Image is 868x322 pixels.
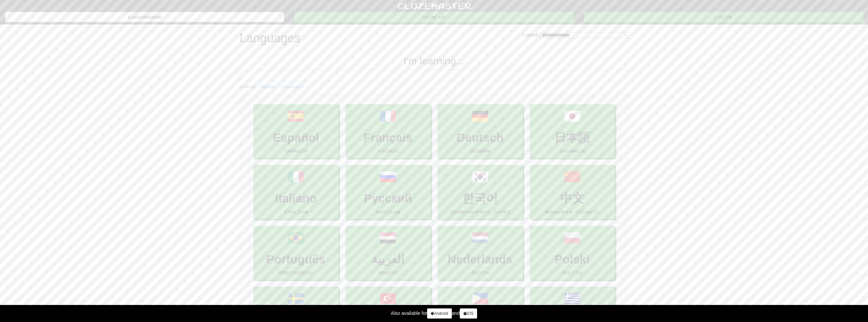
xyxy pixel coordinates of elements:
[253,165,339,219] a: ItalianoItalian
[294,12,573,22] a: Sign up
[441,131,519,144] h3: Deutsch
[253,104,339,158] a: EspañolSpanish
[450,210,511,214] small: [DEMOGRAPHIC_DATA]
[438,104,523,158] a: DeutschGerman
[472,270,489,275] small: Dutch
[584,12,863,22] a: Login
[258,83,278,91] button: Popular
[530,226,615,280] a: PolskiPolish
[438,165,523,219] a: 한국어[DEMOGRAPHIC_DATA]
[284,149,308,153] small: Spanish
[5,12,284,22] a: dashboard
[427,308,452,319] a: Android
[545,210,600,214] small: Mandarin Chinese
[349,131,427,144] h3: Français
[530,104,615,158] a: 日本語Japanese
[253,226,339,280] a: PortuguêsPortuguese
[257,131,335,144] h3: Español
[533,253,611,266] h3: Polski
[284,210,308,214] small: Italian
[470,149,490,153] small: German
[257,253,335,266] h3: Português
[441,192,519,205] h3: 한국어
[530,165,615,219] a: 中文Mandarin Chinese
[345,226,431,280] a: العربيةArabic
[240,31,300,45] h1: Languages
[345,104,431,158] a: FrançaisFrench
[376,210,400,214] small: Russian
[460,308,477,319] a: iOS
[345,165,431,219] a: РусскийRussian
[559,149,586,153] small: Japanese
[522,31,628,38] label: I speak:
[279,83,306,91] button: Alphabetical
[240,85,257,89] small: Order by:
[540,32,629,38] select: I speak:
[378,270,398,275] small: Arabic
[438,226,523,280] a: NederlandsDutch
[533,131,611,144] h3: 日本語
[240,55,629,66] h2: I'm learning...
[279,270,313,275] small: Portuguese
[533,192,611,205] h3: 中文
[349,253,427,266] h3: العربية
[257,192,335,205] h3: Italiano
[349,192,427,205] h3: Русский
[441,253,519,266] h3: Nederlands
[378,149,398,153] small: French
[562,270,583,275] small: Polish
